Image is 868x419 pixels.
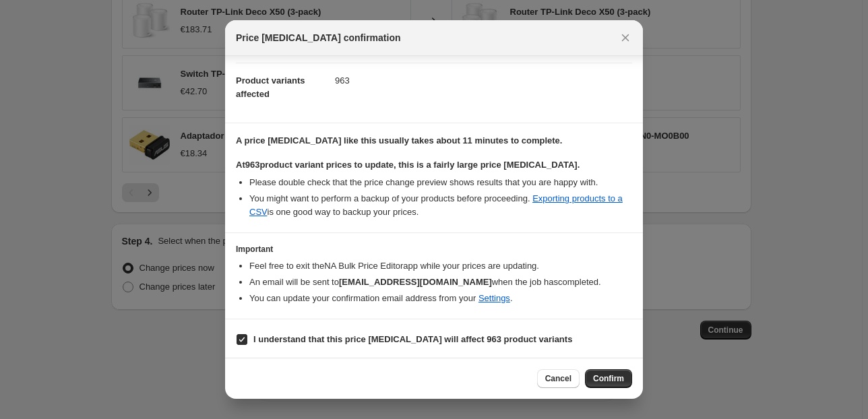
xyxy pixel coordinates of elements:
[236,135,562,146] b: A price [MEDICAL_DATA] like this usually takes about 11 minutes to complete.
[537,369,580,388] button: Cancel
[249,292,632,305] li: You can update your confirmation email address from your .
[249,192,632,219] li: You might want to perform a backup of your products before proceeding. is one good way to backup ...
[478,293,510,303] a: Settings
[616,28,635,47] button: Close
[249,193,623,217] a: Exporting products to a CSV
[335,63,632,98] dd: 963
[253,334,572,344] b: I understand that this price [MEDICAL_DATA] will affect 963 product variants
[236,31,401,44] span: Price [MEDICAL_DATA] confirmation
[585,369,632,388] button: Confirm
[249,276,632,289] li: An email will be sent to when the job has completed .
[236,244,632,255] h3: Important
[593,373,624,384] span: Confirm
[545,373,571,384] span: Cancel
[236,160,580,170] b: At 963 product variant prices to update, this is a fairly large price [MEDICAL_DATA].
[339,277,492,287] b: [EMAIL_ADDRESS][DOMAIN_NAME]
[236,75,305,99] span: Product variants affected
[249,176,632,189] li: Please double check that the price change preview shows results that you are happy with.
[249,259,632,273] li: Feel free to exit the NA Bulk Price Editor app while your prices are updating.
